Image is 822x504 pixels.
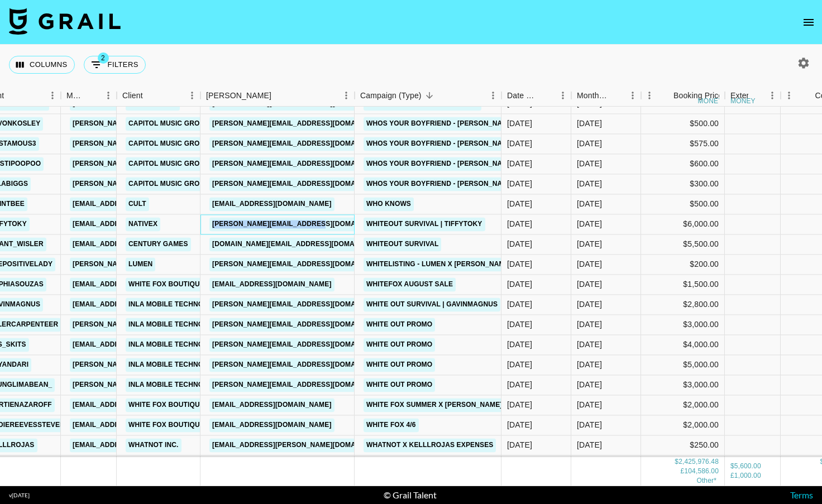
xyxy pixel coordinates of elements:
button: Menu [44,87,61,104]
a: Why Wellbel Campaign - July [364,97,481,111]
button: Sort [422,88,437,103]
a: [PERSON_NAME][EMAIL_ADDRESS][DOMAIN_NAME] [209,177,391,191]
a: Lumen [126,257,155,271]
div: $4,000.00 [641,335,725,355]
a: White Out Promo [364,358,435,372]
a: Whatnot Inc. [126,438,181,452]
a: Terms [790,489,813,500]
button: Menu [100,87,117,104]
button: open drawer [797,11,820,33]
a: White Fox Summer x [PERSON_NAME] [364,398,505,412]
div: v [DATE] [9,492,30,499]
div: Manager [61,85,117,107]
div: money [730,98,756,104]
div: 6/26/2025 [507,299,532,310]
button: Select columns [9,56,75,74]
a: White Fox 4/6 [364,418,419,432]
div: Aug '25 [577,319,602,330]
div: Client [117,85,200,107]
a: Capitol Music Group [126,117,212,131]
a: Whatnot x Kelllrojas expenses [364,438,496,452]
div: Month Due [571,85,641,107]
div: 8/12/2025 [507,259,532,270]
div: Booker [200,85,355,107]
a: [EMAIL_ADDRESS][DOMAIN_NAME] [70,297,195,311]
a: White Fox Boutique [126,418,207,432]
div: 8/15/2025 [507,138,532,150]
div: 8/18/2025 [507,339,532,351]
div: 8/13/2025 [507,199,532,210]
a: [PERSON_NAME][EMAIL_ADDRESS][DOMAIN_NAME] [209,338,391,352]
div: 4/15/2025 [507,420,532,431]
a: [PERSON_NAME][EMAIL_ADDRESS][DOMAIN_NAME] [70,177,252,191]
a: whos your boyfriend - [PERSON_NAME] [364,157,518,171]
div: $5,000.00 [641,355,725,375]
div: Aug '25 [577,199,602,210]
span: 2 [98,52,109,64]
a: Capitol Music Group [126,177,212,191]
a: [EMAIL_ADDRESS][DOMAIN_NAME] [70,338,195,352]
a: White Out Promo [364,338,435,352]
a: [PERSON_NAME][EMAIL_ADDRESS][PERSON_NAME][DOMAIN_NAME] [70,257,309,271]
div: $500.00 [641,194,725,214]
a: [EMAIL_ADDRESS][DOMAIN_NAME] [70,197,195,211]
button: Sort [799,88,815,103]
a: [PERSON_NAME][EMAIL_ADDRESS][DOMAIN_NAME] [70,358,252,372]
div: $3,000.00 [641,315,725,335]
div: Aug '25 [577,138,602,150]
div: 7/15/2025 [507,98,532,109]
a: [PERSON_NAME][EMAIL_ADDRESS][DOMAIN_NAME] [209,157,391,171]
span: € 11,120.00, CA$ 14,267.46, AU$ 1,500.00 [696,477,716,484]
a: [DOMAIN_NAME][EMAIL_ADDRESS][DOMAIN_NAME] [209,237,390,251]
a: White Fox Boutique [126,277,207,291]
div: $1,500.00 [641,275,725,295]
div: $2,000.00 [641,415,725,435]
a: [PERSON_NAME][EMAIL_ADDRESS][DOMAIN_NAME] [209,217,391,231]
div: $6,000.00 [641,214,725,234]
button: Sort [609,88,624,103]
a: White Out Promo [364,318,435,332]
a: [PERSON_NAME][EMAIL_ADDRESS][DOMAIN_NAME] [209,117,391,131]
a: [PERSON_NAME][EMAIL_ADDRESS][DOMAIN_NAME] [70,378,252,392]
a: WHITEOUT SURVIVAL [364,237,441,251]
div: 8/18/2025 [507,118,532,129]
div: $3,000.00 [641,375,725,395]
a: [EMAIL_ADDRESS][DOMAIN_NAME] [209,277,334,291]
img: Grail Talent [9,8,121,35]
a: whos your boyfriend - [PERSON_NAME] [364,177,518,191]
a: Nativex [126,217,160,231]
div: 8/11/2025 [507,159,532,170]
div: Aug '25 [577,159,602,170]
a: [PERSON_NAME][EMAIL_ADDRESS][DOMAIN_NAME] [209,97,391,111]
div: Campaign (Type) [360,85,422,107]
a: White Out Promo [364,378,435,392]
button: Sort [658,88,673,103]
a: CULT [126,197,149,211]
div: 8/1/2025 [507,219,532,230]
a: Wellbel Inc. [126,97,180,111]
a: whos your boyfriend - [PERSON_NAME] [364,117,518,131]
a: [EMAIL_ADDRESS][PERSON_NAME][DOMAIN_NAME] [209,438,391,452]
div: $250.00 [641,435,725,455]
a: [EMAIL_ADDRESS][DOMAIN_NAME] [209,418,334,432]
div: Aug '25 [577,299,602,310]
div: 8/4/2025 [507,359,532,371]
div: $575.00 [641,134,725,154]
a: [EMAIL_ADDRESS][DOMAIN_NAME] [70,438,195,452]
div: 8/11/2025 [507,179,532,190]
div: Aug '25 [577,420,602,431]
a: Inla Mobile Technology Co., Limited [126,378,271,392]
button: Sort [84,88,100,103]
a: [PERSON_NAME][EMAIL_ADDRESS][DOMAIN_NAME] [70,137,252,151]
a: [PERSON_NAME][EMAIL_ADDRESS][DOMAIN_NAME] [209,137,391,151]
div: money [698,98,723,104]
div: $500.00 [641,114,725,134]
div: Client [122,85,143,107]
button: Menu [338,87,355,104]
div: Aug '25 [577,219,602,230]
button: Sort [748,88,764,103]
a: Inla Mobile Technology Co., Limited [126,358,271,372]
a: [EMAIL_ADDRESS][DOMAIN_NAME] [70,418,195,432]
a: White Out Survival | Gavinmagnus [364,297,500,311]
div: 7/7/2025 [507,279,532,290]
